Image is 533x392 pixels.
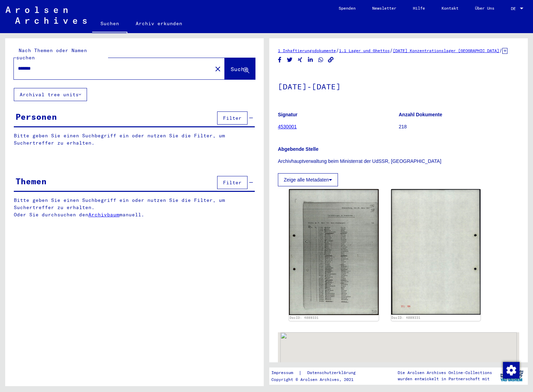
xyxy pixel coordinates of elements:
[278,112,298,117] b: Signatur
[16,47,87,61] mat-label: Nach Themen oder Namen suchen
[16,175,47,187] div: Themen
[398,376,492,382] p: wurden entwickelt in Partnerschaft mit
[390,47,393,53] span: /
[336,47,339,53] span: /
[278,158,519,165] p: Archivhauptverwaltung beim Ministerrat der UdSSR, [GEOGRAPHIC_DATA]
[339,48,390,53] a: 1.1 Lager und Ghettos
[393,48,499,53] a: [DATE] Konzentrationslager [GEOGRAPHIC_DATA]
[211,62,225,76] button: Clear
[14,197,255,218] p: Bitte geben Sie einen Suchbegriff ein oder nutzen Sie die Filter, um Suchertreffer zu erhalten. O...
[297,56,304,64] button: Share on Xing
[391,189,481,315] img: 002.jpg
[327,56,335,64] button: Copy link
[14,88,87,101] button: Archival tree units
[271,369,299,376] a: Impressum
[92,15,127,33] a: Suchen
[278,146,318,152] b: Abgebende Stelle
[499,367,525,384] img: yv_logo.png
[511,6,519,11] span: DE
[302,369,364,376] a: Datenschutzerklärung
[278,124,297,129] a: 4530001
[271,376,364,383] p: Copyright © Arolsen Archives, 2021
[289,189,379,315] img: 001.jpg
[271,369,364,376] div: |
[399,123,519,130] p: 218
[278,173,338,186] button: Zeige alle Metadaten
[503,362,520,379] img: Zustimmung ändern
[231,66,248,72] span: Suche
[391,316,420,320] a: DocID: 4089331
[499,47,502,53] span: /
[307,56,314,64] button: Share on LinkedIn
[223,115,242,121] span: Filter
[14,132,255,147] p: Bitte geben Sie einen Suchbegriff ein oder nutzen Sie die Filter, um Suchertreffer zu erhalten.
[278,48,336,53] a: 1 Inhaftierungsdokumente
[398,370,492,376] p: Die Arolsen Archives Online-Collections
[399,112,442,117] b: Anzahl Dokumente
[223,179,242,186] span: Filter
[88,212,119,218] a: Archivbaum
[225,58,255,79] button: Suche
[214,65,222,73] mat-icon: close
[217,176,248,189] button: Filter
[286,56,293,64] button: Share on Twitter
[278,71,519,101] h1: [DATE]-[DATE]
[290,316,319,320] a: DocID: 4089331
[317,56,324,64] button: Share on WhatsApp
[217,111,248,125] button: Filter
[127,15,191,32] a: Archiv erkunden
[6,7,87,24] img: Arolsen_neg.svg
[16,110,57,123] div: Personen
[503,362,519,378] div: Zustimmung ändern
[276,56,283,64] button: Share on Facebook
